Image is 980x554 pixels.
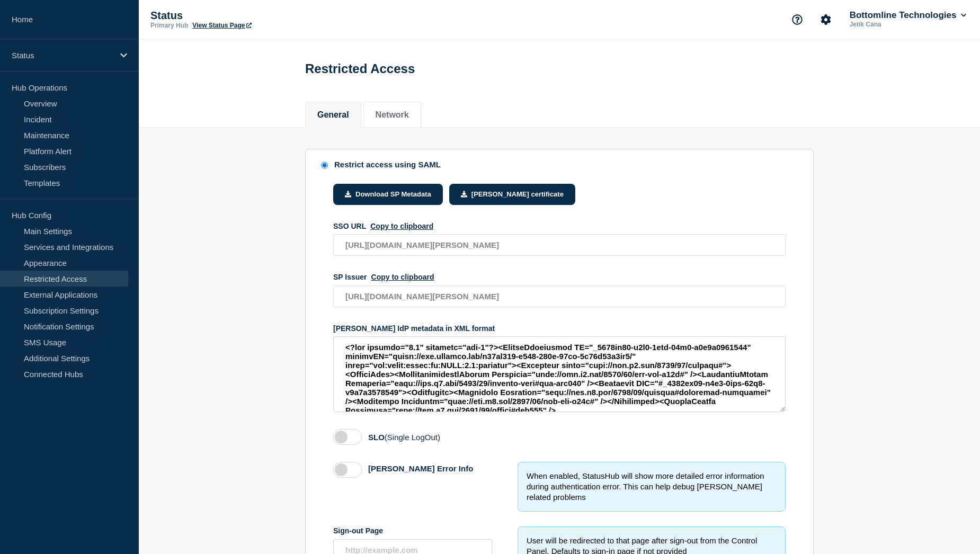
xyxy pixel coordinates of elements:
[305,61,415,76] h1: Restricted Access
[368,464,473,478] label: [PERSON_NAME] Error Info
[370,222,433,230] button: SSO URL
[848,10,968,21] button: Bottomline Technologies
[12,51,113,60] p: Status
[334,160,441,169] div: Restrict access using SAML
[449,184,575,205] button: [PERSON_NAME] certificate
[786,8,808,31] button: Support
[150,10,362,22] p: Status
[317,110,349,120] button: General
[333,184,443,205] button: Download SP Metadata
[815,8,837,31] button: Account settings
[368,433,440,442] label: SLO
[333,222,366,230] span: SSO URL
[333,273,367,281] span: SP Issuer
[192,22,251,29] a: View Status Page
[518,462,786,512] div: When enabled, StatusHub will show more detailed error information during authentication error. Th...
[321,162,328,169] input: Restrict access using SAML
[150,22,188,29] p: Primary Hub
[385,433,440,442] span: (Single LogOut)
[333,324,786,333] div: [PERSON_NAME] IdP metadata in XML format
[371,273,434,281] button: SP Issuer
[333,526,492,535] div: Sign-out Page
[376,110,409,120] button: Network
[848,21,958,28] p: Jetik Cana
